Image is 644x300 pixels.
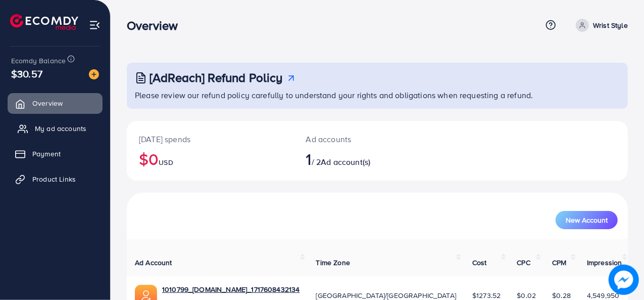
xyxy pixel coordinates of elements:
a: Wrist Style [572,19,628,32]
button: New Account [556,211,618,229]
p: [DATE] spends [139,133,282,145]
span: Overview [32,98,63,108]
h2: $0 [139,149,282,168]
h2: / 2 [306,149,407,168]
a: My ad accounts [8,118,103,139]
img: menu [89,19,101,31]
span: Time Zone [316,258,350,268]
p: Ad accounts [306,133,407,145]
img: image [609,265,639,295]
h3: [AdReach] Refund Policy [150,70,283,85]
span: Ad account(s) [321,156,370,167]
span: 1 [306,147,312,170]
span: USD [159,157,173,167]
span: Ad Account [135,258,172,268]
span: Cost [472,258,487,268]
h3: Overview [127,18,186,33]
a: 1010799_[DOMAIN_NAME]_1717608432134 [162,284,300,294]
a: Payment [8,144,103,164]
span: Impression [587,258,622,268]
p: Please review our refund policy carefully to understand your rights and obligations when requesti... [135,89,622,101]
img: logo [10,14,78,30]
a: Product Links [8,169,103,189]
span: Product Links [32,174,76,184]
p: Wrist Style [593,19,628,31]
span: CPC [517,258,530,268]
span: New Account [566,217,608,224]
img: image [89,69,99,79]
span: Payment [32,149,61,159]
span: My ad accounts [35,123,86,134]
span: CPM [552,258,566,268]
a: Overview [8,93,103,113]
span: $30.57 [11,66,42,81]
span: Ecomdy Balance [11,56,66,66]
